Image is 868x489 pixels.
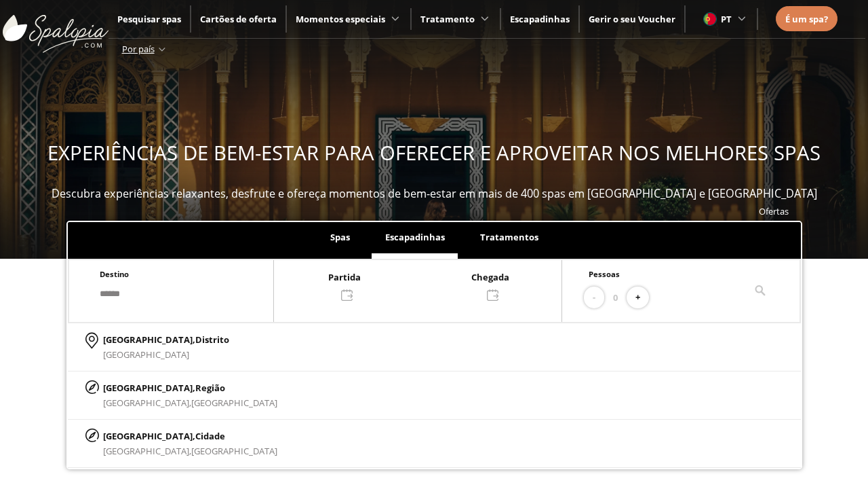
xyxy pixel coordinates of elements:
[627,287,649,309] button: +
[103,445,191,457] span: [GEOGRAPHIC_DATA],
[480,231,538,243] span: Tratamentos
[785,12,828,26] a: É um spa?
[589,13,675,25] a: Gerir o seu Voucher
[117,13,181,25] a: Pesquisar spas
[103,380,277,395] p: [GEOGRAPHIC_DATA],
[100,269,129,279] span: Destino
[52,186,817,201] span: Descubra experiências relaxantes, desfrute e ofereça momentos de bem-estar em mais de 400 spas em...
[195,333,229,346] span: Distrito
[195,382,225,394] span: Região
[759,205,789,217] a: Ofertas
[103,397,191,409] span: [GEOGRAPHIC_DATA],
[3,1,108,53] img: ImgLogoSpalopia.BvClDcEz.svg
[200,13,277,25] a: Cartões de oferta
[122,43,155,55] span: Por país
[510,13,570,25] a: Escapadinhas
[103,429,277,443] p: [GEOGRAPHIC_DATA],
[195,430,225,442] span: Cidade
[584,287,604,309] button: -
[785,13,828,25] span: É um spa?
[191,397,277,409] span: [GEOGRAPHIC_DATA]
[613,290,618,305] span: 0
[589,269,620,279] span: Pessoas
[103,332,229,347] p: [GEOGRAPHIC_DATA],
[385,231,445,243] span: Escapadinhas
[47,139,821,166] span: EXPERIÊNCIAS DE BEM-ESTAR PARA OFERECER E APROVEITAR NOS MELHORES SPAS
[103,348,189,361] span: [GEOGRAPHIC_DATA]
[191,445,277,457] span: [GEOGRAPHIC_DATA]
[330,231,350,243] span: Spas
